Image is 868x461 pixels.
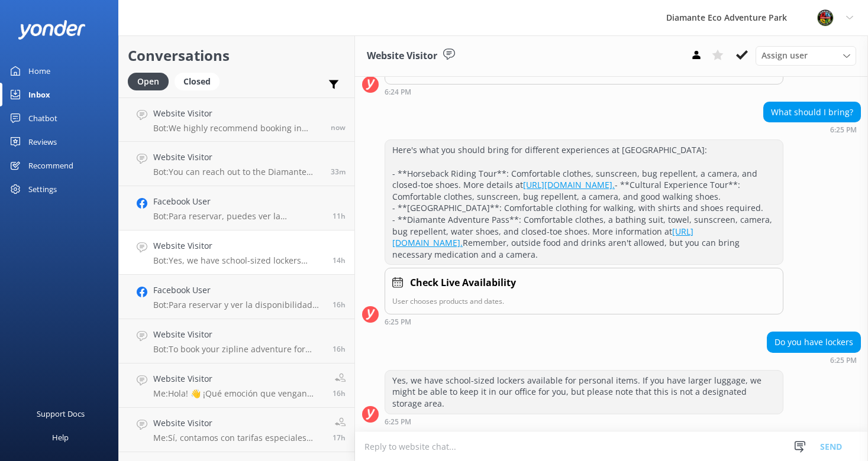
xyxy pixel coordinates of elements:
a: Website VisitorBot:We highly recommend booking in advance to secure your preferred time at the [G... [119,98,354,142]
h2: Conversations [128,44,346,67]
div: Here's what you should bring for different experiences at [GEOGRAPHIC_DATA]: - **Horseback Riding... [385,140,783,264]
span: Sep 03 2025 04:34pm (UTC -06:00) America/Costa_Rica [333,388,346,398]
div: Sep 03 2025 06:25pm (UTC -06:00) America/Costa_Rica [385,417,783,426]
a: Open [128,74,175,87]
h4: Website Visitor [153,417,324,430]
h4: Website Visitor [153,151,322,164]
div: Settings [28,177,57,201]
a: Website VisitorBot:Yes, we have school-sized lockers available for personal items. If you have la... [119,230,354,275]
div: Home [28,59,50,83]
div: Chatbot [28,106,57,130]
strong: 6:24 PM [385,89,411,96]
strong: 6:25 PM [385,418,411,426]
div: Sep 03 2025 06:24pm (UTC -06:00) America/Costa_Rica [385,87,783,96]
strong: 6:25 PM [830,357,857,364]
h4: Website Visitor [153,328,324,341]
div: Help [52,426,69,449]
p: Bot: To book your zipline adventure for [DATE] at 9:00 a.m., simply visit our online booking page... [153,344,324,355]
div: Sep 03 2025 06:25pm (UTC -06:00) America/Costa_Rica [763,125,861,134]
a: Facebook UserBot:Para reservar, puedes ver la disponibilidad en vivo y hacer tu reserva en el sig... [119,186,354,230]
h4: Facebook User [153,284,324,297]
h4: Website Visitor [153,107,322,120]
div: Do you have lockers [767,332,860,352]
a: Closed [175,74,225,87]
p: Bot: We highly recommend booking in advance to secure your preferred time at the [GEOGRAPHIC_DATA... [153,123,322,134]
span: Sep 03 2025 03:50pm (UTC -06:00) America/Costa_Rica [333,433,346,443]
div: Inbox [28,83,50,106]
span: Sep 03 2025 04:40pm (UTC -06:00) America/Costa_Rica [333,344,346,354]
p: Me: Sí, contamos con tarifas especiales para nacionales. Escríbenos por WhatsApp al [PHONE_NUMBER... [153,433,324,443]
a: Website VisitorBot:To book your zipline adventure for [DATE] at 9:00 a.m., simply visit our onlin... [119,319,354,363]
div: Sep 03 2025 06:25pm (UTC -06:00) America/Costa_Rica [385,317,783,326]
img: yonder-white-logo.png [18,20,86,40]
span: Sep 03 2025 09:24pm (UTC -06:00) America/Costa_Rica [333,211,346,221]
div: Sep 03 2025 06:25pm (UTC -06:00) America/Costa_Rica [767,356,861,364]
div: Yes, we have school-sized lockers available for personal items. If you have larger luggage, we mi... [385,371,783,414]
p: Bot: Yes, we have school-sized lockers available for personal items. If you have larger luggage, ... [153,255,324,266]
div: Closed [175,73,220,90]
p: User chooses products and dates. [392,296,776,307]
h4: Facebook User [153,195,324,208]
div: What should I bring? [764,102,860,122]
a: Website VisitorMe:Hola! 👋 ¡Qué emoción que vengan mañana! Según lo que les guste, les recomiendo:... [119,363,354,408]
div: Open [128,73,169,90]
span: Sep 04 2025 08:45am (UTC -06:00) America/Costa_Rica [331,167,346,177]
div: Support Docs [37,402,85,426]
img: 831-1756915225.png [817,9,834,27]
p: Bot: Para reservar, puedes ver la disponibilidad en vivo y hacer tu reserva en el siguiente enlac... [153,211,324,222]
a: Facebook UserBot:Para reservar y ver la disponibilidad en tiempo real, puedes hacerlo en línea a ... [119,275,354,319]
a: Website VisitorMe:Sí, contamos con tarifas especiales para nacionales. Escríbenos por WhatsApp al... [119,408,354,452]
h4: Website Visitor [153,372,324,385]
a: [URL][DOMAIN_NAME]. [523,179,615,190]
div: Reviews [28,130,57,154]
strong: 6:25 PM [830,126,857,134]
a: [URL][DOMAIN_NAME]. [392,226,693,249]
h3: Website Visitor [367,48,437,64]
span: Sep 03 2025 04:57pm (UTC -06:00) America/Costa_Rica [333,300,346,310]
span: Sep 04 2025 09:18am (UTC -06:00) America/Costa_Rica [331,122,346,132]
a: Website VisitorBot:You can reach out to the Diamante Eco Adventure Park team by calling [PHONE_NU... [119,142,354,186]
div: Assign User [756,46,856,65]
span: Sep 03 2025 06:25pm (UTC -06:00) America/Costa_Rica [333,255,346,265]
p: Bot: Para reservar y ver la disponibilidad en tiempo real, puedes hacerlo en línea a través de es... [153,300,324,310]
p: Me: Hola! 👋 ¡Qué emoción que vengan mañana! Según lo que les guste, les recomiendo: Adventure Pas... [153,388,324,399]
span: Assign user [761,49,808,62]
div: Recommend [28,154,73,177]
p: Bot: You can reach out to the Diamante Eco Adventure Park team by calling [PHONE_NUMBER], sending... [153,167,322,177]
h4: Website Visitor [153,239,324,252]
h4: Check Live Availability [410,275,516,291]
strong: 6:25 PM [385,319,411,326]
